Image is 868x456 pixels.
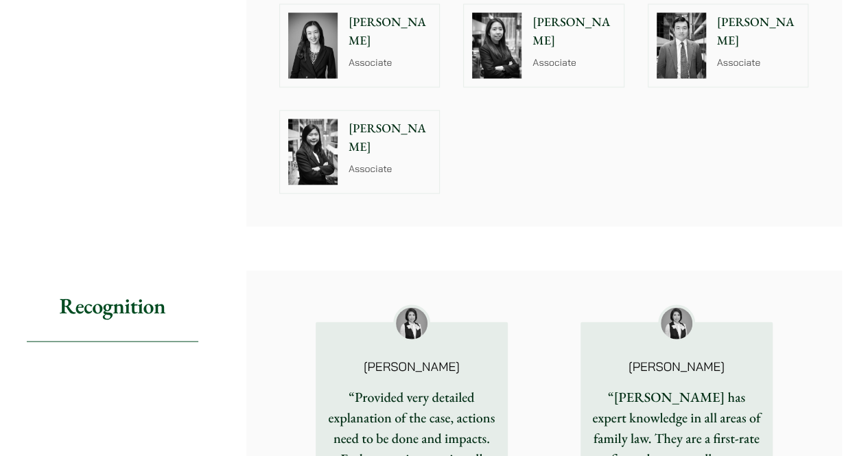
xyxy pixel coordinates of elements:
[602,361,751,373] p: [PERSON_NAME]
[717,13,800,50] p: [PERSON_NAME]
[279,110,441,194] a: [PERSON_NAME] Associate
[532,13,615,50] p: [PERSON_NAME]
[349,13,432,50] p: [PERSON_NAME]
[349,56,432,70] p: Associate
[349,162,432,176] p: Associate
[717,56,800,70] p: Associate
[349,119,432,156] p: [PERSON_NAME]
[648,4,809,88] a: [PERSON_NAME] Associate
[338,361,486,373] p: [PERSON_NAME]
[27,271,198,341] h2: Recognition
[532,56,615,70] p: Associate
[463,4,624,88] a: [PERSON_NAME] Associate
[279,4,441,88] a: [PERSON_NAME] Associate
